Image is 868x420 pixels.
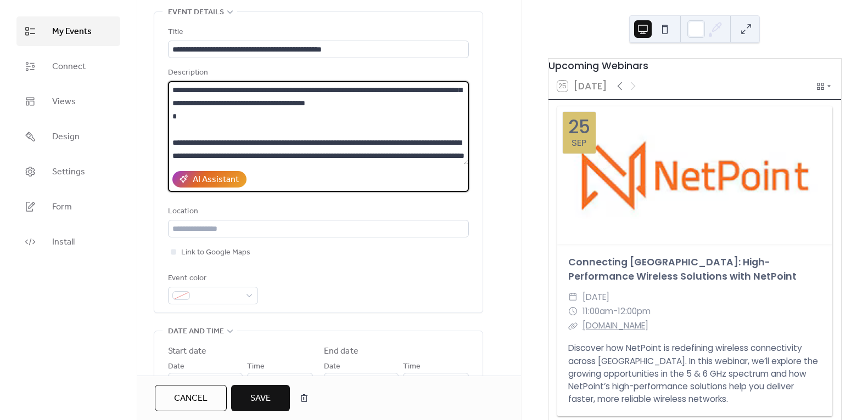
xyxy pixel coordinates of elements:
a: Form [16,192,120,222]
span: Settings [52,166,85,179]
a: Settings [16,157,120,186]
span: Event details [168,6,224,19]
span: Date and time [168,325,224,338]
button: AI Assistant [172,171,247,188]
span: [DATE] [583,290,609,304]
div: Sep [572,139,586,148]
span: Date [168,360,184,373]
span: Date [324,360,340,373]
div: Start date [168,345,206,358]
div: Upcoming Webinars [548,59,841,73]
div: ​ [568,290,578,304]
span: Link to Google Maps [181,246,250,259]
div: Description [168,66,467,80]
a: Connecting [GEOGRAPHIC_DATA]: High-Performance Wireless Solutions with NetPoint [568,256,797,283]
span: Time [403,360,421,373]
span: Form [52,201,72,214]
span: Connect [52,60,86,73]
span: Design [52,130,80,144]
a: Views [16,87,120,116]
span: My Events [52,25,92,38]
span: Save [250,392,271,405]
span: Views [52,95,76,109]
div: Location [168,205,467,218]
div: Discover how NetPoint is redefining wireless connectivity across [GEOGRAPHIC_DATA]. In this webin... [557,342,832,405]
span: Time [247,360,265,373]
span: Cancel [174,392,208,405]
div: 25 [568,118,590,136]
div: ​ [568,319,578,333]
span: Install [52,236,75,249]
div: AI Assistant [193,173,239,186]
a: My Events [16,16,120,46]
div: Event color [168,272,256,285]
span: 12:00pm [618,304,651,319]
a: Install [16,227,120,257]
a: Connect [16,52,120,81]
span: 11:00am [583,304,613,319]
span: - [613,304,618,319]
div: End date [324,345,359,358]
div: ​ [568,304,578,319]
button: Save [231,385,290,411]
a: [DOMAIN_NAME] [583,320,648,331]
a: Design [16,122,120,151]
button: Cancel [155,385,227,411]
div: Title [168,26,467,39]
